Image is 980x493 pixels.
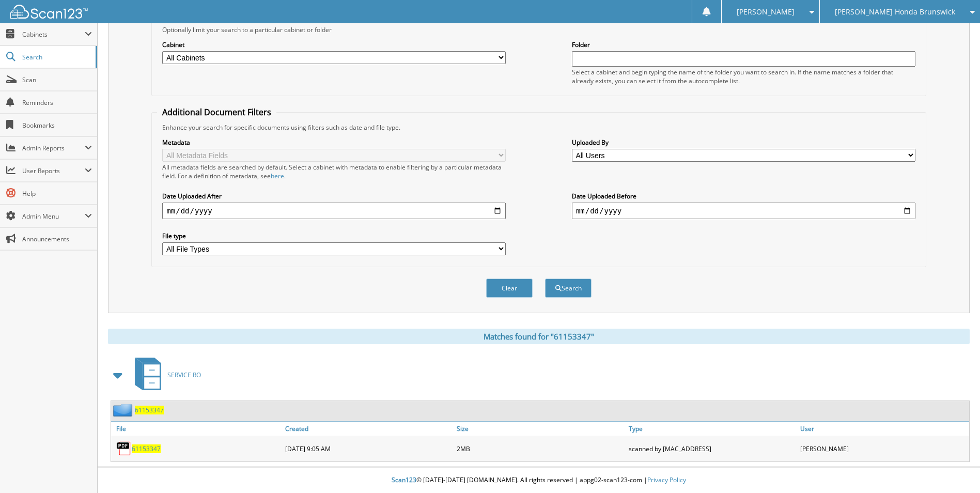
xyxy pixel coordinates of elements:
div: scanned by [MAC_ADDRESS] [626,438,798,459]
div: 2MB [454,438,626,459]
div: All metadata fields are searched by default. Select a cabinet with metadata to enable filtering b... [162,163,506,180]
a: 61153347 [135,406,164,414]
button: Clear [486,279,533,298]
span: Search [22,53,90,61]
label: Date Uploaded After [162,192,506,201]
label: Cabinet [162,40,506,49]
div: Matches found for "61153347" [108,329,970,344]
label: Uploaded By [572,138,915,147]
span: Scan [22,75,92,84]
label: Metadata [162,138,506,147]
a: Privacy Policy [647,475,686,484]
div: Select a cabinet and begin typing the name of the folder you want to search in. If the name match... [572,68,915,85]
span: Admin Menu [22,212,85,221]
span: SERVICE RO [167,371,201,379]
a: SERVICE RO [129,355,201,395]
span: Bookmarks [22,121,92,130]
div: [PERSON_NAME] [798,438,969,459]
a: Created [283,422,454,436]
span: Admin Reports [22,144,85,152]
input: end [572,203,915,219]
img: folder2.png [113,404,135,417]
button: Search [545,279,592,298]
label: File type [162,232,506,240]
span: User Reports [22,166,85,175]
a: 61153347 [132,444,161,453]
a: File [111,422,283,436]
span: [PERSON_NAME] [737,9,795,15]
label: Date Uploaded Before [572,192,915,201]
span: Reminders [22,98,92,107]
span: Help [22,189,92,198]
input: start [162,203,506,219]
a: Type [626,422,798,436]
span: [PERSON_NAME] Honda Brunswick [835,9,955,15]
div: [DATE] 9:05 AM [283,438,454,459]
a: Size [454,422,626,436]
span: Scan123 [392,475,416,484]
img: PDF.png [116,441,132,456]
span: Announcements [22,235,92,243]
label: Folder [572,40,915,49]
span: Cabinets [22,30,85,39]
a: here [271,172,284,180]
div: © [DATE]-[DATE] [DOMAIN_NAME]. All rights reserved | appg02-scan123-com | [98,468,980,493]
legend: Additional Document Filters [157,106,276,118]
a: User [798,422,969,436]
div: Enhance your search for specific documents using filters such as date and file type. [157,123,920,132]
img: scan123-logo-white.svg [10,5,88,19]
div: Optionally limit your search to a particular cabinet or folder [157,25,920,34]
iframe: Chat Widget [928,443,980,493]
